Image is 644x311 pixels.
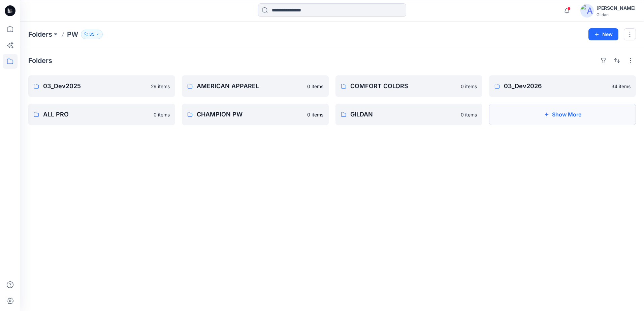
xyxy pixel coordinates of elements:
p: 0 items [307,83,323,90]
p: 0 items [461,111,477,118]
a: AMERICAN APPAREL0 items [182,75,329,97]
p: 03_Dev2025 [43,81,147,91]
a: ALL PRO0 items [28,104,175,125]
button: Show More [489,104,636,125]
p: GILDAN [350,110,457,119]
a: GILDAN0 items [335,104,482,125]
p: 03_Dev2026 [504,81,607,91]
button: 35 [81,30,103,39]
p: 29 items [151,83,170,90]
p: COMFORT COLORS [350,81,457,91]
button: New [588,28,618,40]
p: PW [67,30,78,39]
a: CHAMPION PW0 items [182,104,329,125]
p: ALL PRO [43,110,150,119]
p: 35 [89,31,94,38]
p: AMERICAN APPAREL [197,81,303,91]
p: 0 items [154,111,170,118]
p: 0 items [307,111,323,118]
div: Gildan [597,12,636,17]
a: Folders [28,30,52,39]
p: 34 items [611,83,631,90]
a: 03_Dev202529 items [28,75,175,97]
div: [PERSON_NAME] [597,4,636,12]
a: 03_Dev202634 items [489,75,636,97]
p: CHAMPION PW [197,110,303,119]
h4: Folders [28,57,52,65]
p: 0 items [461,83,477,90]
a: COMFORT COLORS0 items [335,75,482,97]
img: avatar [580,4,594,18]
